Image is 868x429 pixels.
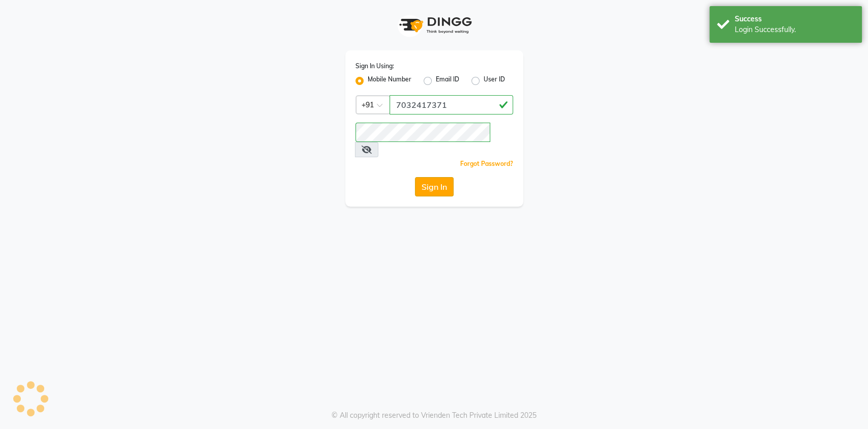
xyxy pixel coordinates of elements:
div: Login Successfully. [735,24,854,35]
label: Email ID [436,75,459,87]
label: Sign In Using: [355,62,394,71]
label: User ID [484,75,505,87]
input: Username [355,123,490,142]
input: Username [390,95,513,115]
a: Forgot Password? [460,160,513,167]
button: Sign In [415,177,454,196]
div: Success [735,14,854,24]
img: logo1.svg [394,10,475,40]
label: Mobile Number [368,75,411,87]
